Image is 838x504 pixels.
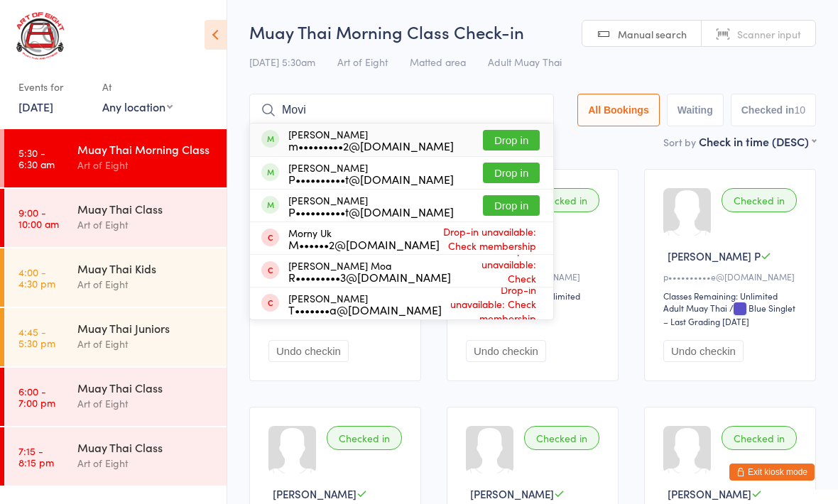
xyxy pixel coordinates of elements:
[288,195,454,217] div: [PERSON_NAME]
[18,266,55,289] time: 4:00 - 4:30 pm
[699,133,816,149] div: Check in time (DESC)
[14,11,67,61] img: Art of Eight
[483,195,540,216] button: Drop in
[102,75,173,99] div: At
[4,308,227,366] a: 4:45 -5:30 pmMuay Thai JuniorsArt of Eight
[77,380,214,395] div: Muay Thai Class
[737,27,801,41] span: Scanner input
[668,248,761,263] span: [PERSON_NAME] P
[288,173,454,185] div: P••••••••••t@[DOMAIN_NAME]
[249,20,816,43] h2: Muay Thai Morning Class Check-in
[524,188,599,212] div: Checked in
[77,439,214,455] div: Muay Thai Class
[663,302,727,314] div: Adult Muay Thai
[77,157,214,173] div: Art of Eight
[483,163,540,183] button: Drop in
[722,426,797,450] div: Checked in
[18,326,55,349] time: 4:45 - 5:30 pm
[249,94,554,126] input: Search
[288,271,451,283] div: R•••••••••3@[DOMAIN_NAME]
[77,201,214,217] div: Muay Thai Class
[483,130,540,150] button: Drop in
[667,94,724,126] button: Waiting
[288,128,454,151] div: [PERSON_NAME]
[466,340,546,362] button: Undo checkin
[663,340,744,362] button: Undo checkin
[288,140,454,151] div: m•••••••••2@[DOMAIN_NAME]
[288,239,440,250] div: M••••••2@[DOMAIN_NAME]
[618,27,687,41] span: Manual search
[288,292,442,315] div: [PERSON_NAME]
[442,279,540,329] span: Drop-in unavailable: Check membership
[18,207,59,229] time: 9:00 - 10:00 am
[4,248,227,307] a: 4:00 -4:30 pmMuay Thai KidsArt of Eight
[4,368,227,426] a: 6:00 -7:00 pmMuay Thai ClassArt of Eight
[4,427,227,486] a: 7:15 -8:15 pmMuay Thai ClassArt of Eight
[410,55,466,69] span: Matted area
[663,270,801,283] div: p••••••••••e@[DOMAIN_NAME]
[288,304,442,315] div: T•••••••a@[DOMAIN_NAME]
[288,260,451,283] div: [PERSON_NAME] Moa
[722,188,797,212] div: Checked in
[327,426,402,450] div: Checked in
[77,395,214,412] div: Art of Eight
[451,239,540,303] span: Drop-in unavailable: Check membership
[668,486,751,501] span: [PERSON_NAME]
[729,464,815,481] button: Exit kiosk mode
[524,426,599,450] div: Checked in
[337,55,388,69] span: Art of Eight
[77,217,214,233] div: Art of Eight
[470,486,554,501] span: [PERSON_NAME]
[77,261,214,276] div: Muay Thai Kids
[288,162,454,185] div: [PERSON_NAME]
[18,75,88,99] div: Events for
[18,99,53,114] a: [DATE]
[663,290,801,302] div: Classes Remaining: Unlimited
[18,385,55,408] time: 6:00 - 7:00 pm
[18,445,54,468] time: 7:15 - 8:15 pm
[102,99,173,114] div: Any location
[731,94,816,126] button: Checked in10
[794,104,805,116] div: 10
[77,141,214,157] div: Muay Thai Morning Class
[4,189,227,247] a: 9:00 -10:00 amMuay Thai ClassArt of Eight
[77,276,214,292] div: Art of Eight
[288,227,440,250] div: Morny Uk
[268,340,349,362] button: Undo checkin
[440,221,540,256] span: Drop-in unavailable: Check membership
[663,135,696,149] label: Sort by
[77,455,214,471] div: Art of Eight
[249,55,315,69] span: [DATE] 5:30am
[288,206,454,217] div: P••••••••••t@[DOMAIN_NAME]
[18,147,55,170] time: 5:30 - 6:30 am
[77,336,214,352] div: Art of Eight
[77,320,214,336] div: Muay Thai Juniors
[488,55,562,69] span: Adult Muay Thai
[273,486,357,501] span: [PERSON_NAME]
[4,129,227,187] a: 5:30 -6:30 amMuay Thai Morning ClassArt of Eight
[577,94,660,126] button: All Bookings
